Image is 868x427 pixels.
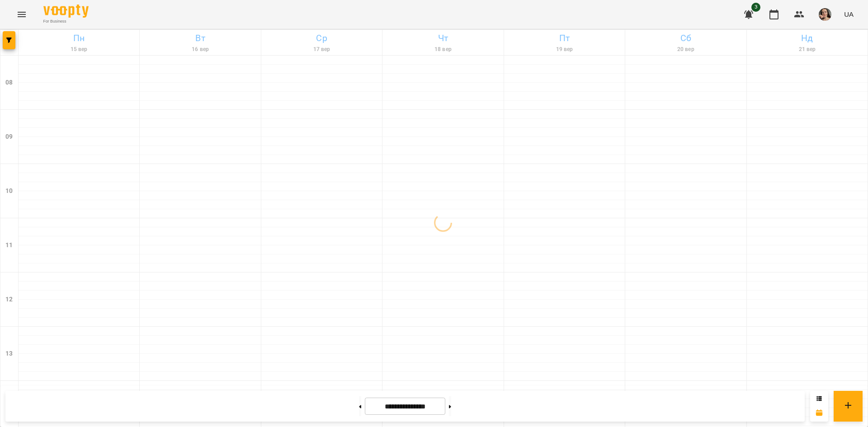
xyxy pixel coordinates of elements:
[43,5,89,18] img: Voopty Logo
[505,45,623,54] h6: 19 вер
[748,31,866,45] h6: Нд
[5,186,13,196] h6: 10
[5,240,13,250] h6: 11
[20,45,138,54] h6: 15 вер
[627,31,745,45] h6: Сб
[384,31,502,45] h6: Чт
[840,6,857,23] button: UA
[141,31,259,45] h6: Вт
[751,3,760,12] span: 3
[43,19,89,24] span: For Business
[819,8,831,21] img: aaa0aa5797c5ce11638e7aad685b53dd.jpeg
[844,9,854,19] span: UA
[505,31,623,45] h6: Пт
[20,31,138,45] h6: Пн
[748,45,866,54] h6: 21 вер
[5,132,13,142] h6: 09
[263,31,381,45] h6: Ср
[141,45,259,54] h6: 16 вер
[11,4,33,25] button: Menu
[5,78,13,88] h6: 08
[5,349,13,359] h6: 13
[263,45,381,54] h6: 17 вер
[627,45,745,54] h6: 20 вер
[384,45,502,54] h6: 18 вер
[5,295,13,305] h6: 12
